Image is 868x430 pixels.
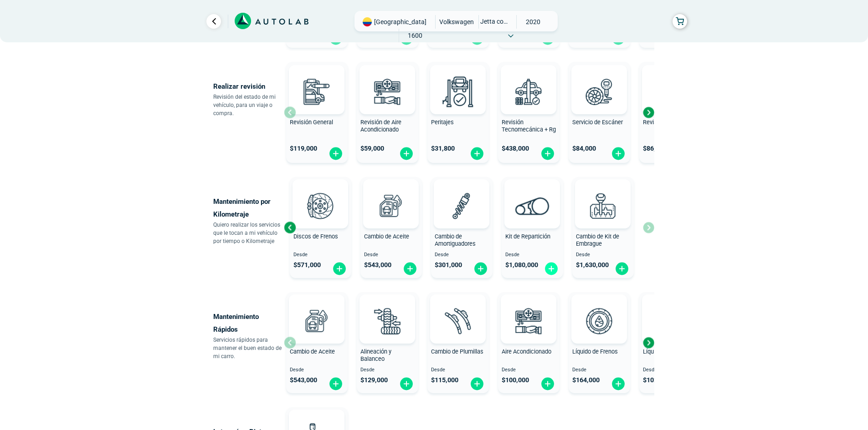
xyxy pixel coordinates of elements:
span: Desde [502,367,556,373]
button: Cambio de Amortiguadores Desde $301,000 [431,177,493,278]
span: Desde [360,367,415,373]
img: AD0BCuuxAAAAAElFTkSuQmCC [374,67,401,94]
span: $ 115,000 [431,376,458,384]
span: Desde [290,367,344,373]
button: Peritajes $31,800 [427,62,489,163]
img: AD0BCuuxAAAAAElFTkSuQmCC [589,181,616,208]
span: $ 129,000 [360,376,388,384]
span: Kit de Repartición [505,233,550,240]
img: cambio_de_aceite-v3.svg [297,301,337,341]
button: Cambio de Kit de Embrague Desde $1,630,000 [572,177,634,278]
img: fi_plus-circle2.svg [332,262,347,276]
img: aire_acondicionado-v3.svg [508,301,549,341]
img: escaner-v3.svg [579,71,619,111]
span: $ 31,800 [431,145,455,152]
span: $ 86,900 [643,145,667,152]
img: AD0BCuuxAAAAAElFTkSuQmCC [519,181,546,208]
span: Cambio de Amortiguadores [435,233,476,248]
button: Cambio de Plumillas Desde $115,000 [427,292,489,393]
span: $ 543,000 [290,376,317,384]
span: 2020 [517,15,549,29]
span: Desde [505,252,560,258]
span: Revisión Tecnomecánica + Rg [502,119,556,133]
span: Cambio de Aceite [290,348,335,355]
img: fi_plus-circle2.svg [329,377,343,391]
img: fi_plus-circle2.svg [403,262,417,276]
img: alineacion_y_balanceo-v3.svg [367,301,407,341]
span: $ 301,000 [435,261,462,269]
img: AD0BCuuxAAAAAElFTkSuQmCC [374,296,401,324]
div: Next slide [642,106,655,119]
img: aire_acondicionado-v3.svg [367,71,407,111]
img: AD0BCuuxAAAAAElFTkSuQmCC [444,296,472,324]
span: Peritajes [431,119,454,126]
img: AD0BCuuxAAAAAElFTkSuQmCC [515,296,542,324]
span: Desde [431,367,485,373]
span: $ 543,000 [364,261,391,269]
span: 1600 [399,29,431,42]
img: AD0BCuuxAAAAAElFTkSuQmCC [377,181,405,208]
span: $ 164,000 [572,376,600,384]
span: Desde [435,252,489,258]
img: AD0BCuuxAAAAAElFTkSuQmCC [586,296,613,324]
span: Líquido Refrigerante [643,348,694,355]
span: $ 59,000 [360,145,384,152]
span: $ 438,000 [502,145,529,152]
img: fi_plus-circle2.svg [470,377,484,391]
button: Revisión de Batería $86,900 [639,62,701,163]
img: AD0BCuuxAAAAAElFTkSuQmCC [444,67,472,94]
img: fi_plus-circle2.svg [540,377,555,391]
img: cambio_de_aceite-v3.svg [371,186,411,226]
img: frenos2-v3.svg [300,186,340,226]
img: revision_tecno_mecanica-v3.svg [508,71,549,111]
div: Previous slide [283,221,297,234]
img: fi_plus-circle2.svg [540,147,555,161]
img: fi_plus-circle2.svg [470,147,484,161]
p: Quiero realizar los servicios que le tocan a mi vehículo por tiempo o Kilometraje [213,221,284,245]
button: Alineación y Balanceo Desde $129,000 [357,292,418,393]
img: fi_plus-circle2.svg [615,262,629,276]
div: Next slide [642,336,655,349]
span: Desde [576,252,630,258]
img: AD0BCuuxAAAAAElFTkSuQmCC [586,67,613,94]
button: Cambio de Aceite Desde $543,000 [286,292,348,393]
img: peritaje-v3.svg [438,71,478,111]
span: Desde [293,252,348,258]
span: $ 571,000 [293,261,321,269]
img: fi_plus-circle2.svg [399,377,414,391]
span: $ 84,000 [572,145,596,152]
img: AD0BCuuxAAAAAElFTkSuQmCC [307,181,334,208]
button: Cambio de Aceite Desde $543,000 [360,177,422,278]
button: Kit de Repartición Desde $1,080,000 [502,177,563,278]
span: Líquido de Frenos [572,348,618,355]
img: AD0BCuuxAAAAAElFTkSuQmCC [515,67,542,94]
img: cambio_bateria-v3.svg [650,71,690,111]
span: Desde [364,252,418,258]
button: Discos de Frenos Desde $571,000 [290,177,351,278]
img: fi_plus-circle2.svg [399,147,414,161]
img: AD0BCuuxAAAAAElFTkSuQmCC [303,296,330,324]
span: JETTA COMFORTLINE [479,15,511,28]
span: Desde [572,367,627,373]
img: liquido_frenos-v3.svg [579,301,619,341]
img: plumillas-v3.svg [438,301,478,341]
span: [GEOGRAPHIC_DATA] [374,17,426,26]
img: AD0BCuuxAAAAAElFTkSuQmCC [448,181,475,208]
img: Flag of COLOMBIA [363,17,372,26]
img: fi_plus-circle2.svg [544,262,559,276]
img: liquido_refrigerante-v3.svg [650,301,690,341]
p: Realizar revisión [213,80,284,93]
a: Ir al paso anterior [206,14,221,29]
button: Revisión de Aire Acondicionado $59,000 [357,62,418,163]
img: AD0BCuuxAAAAAElFTkSuQmCC [303,67,330,94]
button: Líquido de Frenos Desde $164,000 [569,292,630,393]
button: Líquido Refrigerante Desde $102,000 [639,292,701,393]
button: Revisión General $119,000 [286,62,348,163]
img: fi_plus-circle2.svg [611,377,626,391]
span: Cambio de Kit de Embrague [576,233,619,248]
span: Cambio de Aceite [364,233,409,240]
img: fi_plus-circle2.svg [329,147,343,161]
button: Revisión Tecnomecánica + Rg $438,000 [498,62,560,163]
p: Servicios rápidos para mantener el buen estado de mi carro. [213,336,284,360]
span: Desde [643,367,697,373]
